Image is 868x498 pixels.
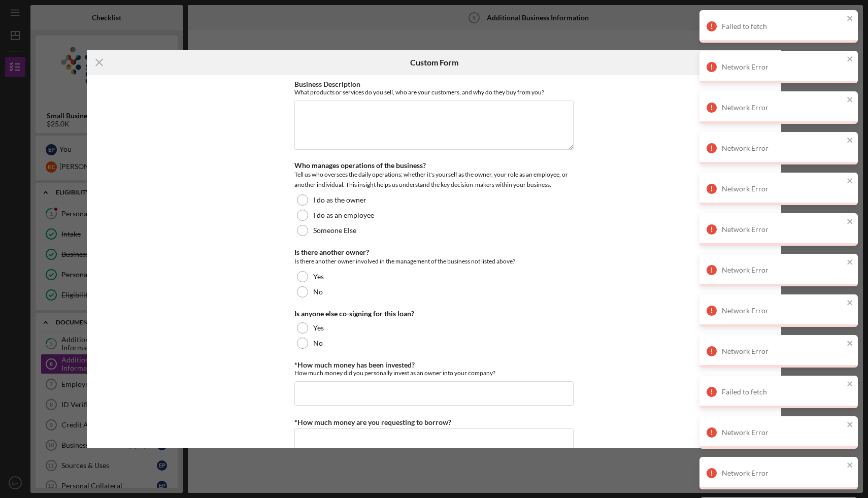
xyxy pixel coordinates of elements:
button: close [847,177,854,186]
div: Is there another owner? [294,248,574,256]
h6: Custom Form [410,58,458,67]
label: No [313,288,323,296]
button: close [847,14,854,24]
div: Network Error [722,225,844,234]
button: close [847,380,854,389]
button: close [847,55,854,64]
label: Yes [313,324,324,332]
div: Failed to fetch [722,22,844,30]
label: *How much money has been invested? [294,360,415,369]
label: Someone Else [313,226,356,235]
label: *How much money are you requesting to borrow? [294,418,451,426]
button: close [847,217,854,227]
div: Network Error [722,347,844,355]
div: Network Error [722,144,844,152]
label: Business Description [294,80,360,88]
div: Network Error [722,104,844,112]
button: close [847,136,854,146]
label: Yes [313,273,324,281]
div: Network Error [722,63,844,71]
button: close [847,461,854,471]
div: How much money did you personally invest as an owner into your company? [294,369,574,377]
div: Who manages operations of the business? [294,161,574,170]
label: I do as an employee [313,211,374,219]
div: Network Error [722,307,844,315]
label: I do as the owner [313,196,366,204]
div: Network Error [722,469,844,477]
button: close [847,420,854,430]
div: Tell us who oversees the daily operations: whether it's yourself as the owner, your role as an em... [294,170,574,190]
button: close [847,339,854,349]
label: No [313,339,323,347]
button: close [847,95,854,105]
button: close [847,298,854,308]
div: Network Error [722,185,844,193]
div: Failed to fetch [722,388,844,396]
div: Network Error [722,428,844,437]
div: What products or services do you sell, who are your customers, and why do they buy from you? [294,88,574,96]
div: Network Error [722,266,844,274]
button: close [847,258,854,268]
div: Is anyone else co-signing for this loan? [294,310,574,318]
div: Is there another owner involved in the management of the business not listed above? [294,256,574,267]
